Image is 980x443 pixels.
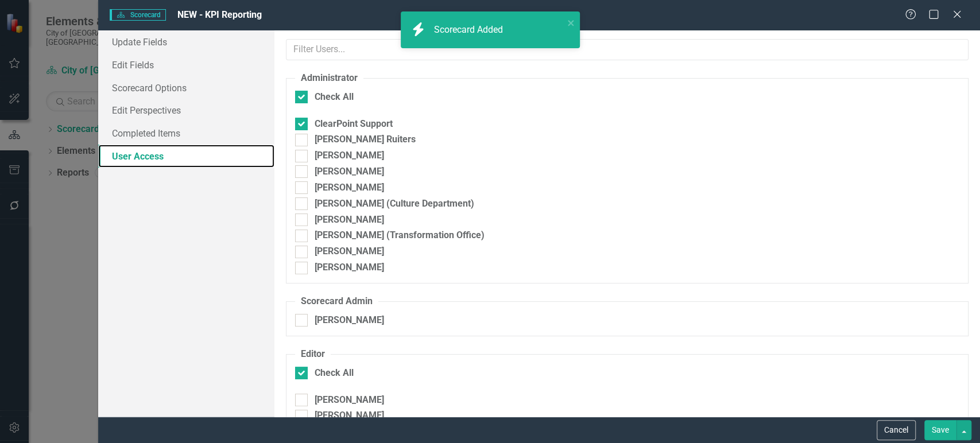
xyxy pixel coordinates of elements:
[295,295,378,308] legend: Scorecard Admin
[315,165,384,178] div: [PERSON_NAME]
[315,91,354,104] div: Check All
[315,149,384,162] div: [PERSON_NAME]
[98,76,274,99] a: Scorecard Options
[315,229,485,242] div: [PERSON_NAME] (Transformation Office)
[98,122,274,145] a: Completed Items
[98,30,274,53] a: Update Fields
[110,9,166,21] span: Scorecard
[315,409,384,422] div: [PERSON_NAME]
[434,24,506,37] div: Scorecard Added
[315,394,384,407] div: [PERSON_NAME]
[315,261,384,274] div: [PERSON_NAME]
[315,197,474,211] div: [PERSON_NAME] (Culture Department)
[315,314,384,327] div: [PERSON_NAME]
[567,16,575,29] button: close
[315,245,384,258] div: [PERSON_NAME]
[295,348,331,361] legend: Editor
[315,181,384,195] div: [PERSON_NAME]
[98,99,274,122] a: Edit Perspectives
[98,145,274,168] a: User Access
[315,133,416,146] div: [PERSON_NAME] Ruiters
[315,213,384,227] div: [PERSON_NAME]
[177,9,262,20] span: NEW - KPI Reporting
[315,367,354,380] div: Check All
[295,72,363,85] legend: Administrator
[877,420,916,440] button: Cancel
[315,118,393,131] div: ClearPoint Support
[286,39,969,60] input: Filter Users...
[98,53,274,76] a: Edit Fields
[924,420,956,440] button: Save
